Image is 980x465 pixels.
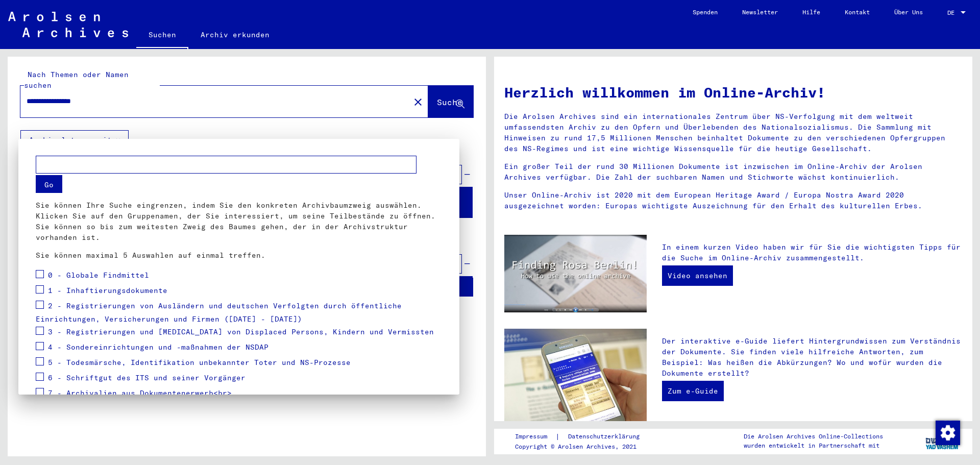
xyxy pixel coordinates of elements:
div: Zustimmung ändern [935,420,960,445]
p: Sie können Ihre Suche eingrenzen, indem Sie den konkreten Archivbaumzweig auswählen. Klicken Sie ... [36,200,442,243]
span: 7 - Archivalien aus Dokumentenerwerb<br> [48,388,232,398]
img: Zustimmung ändern [936,421,960,445]
span: 3 - Registrierungen und [MEDICAL_DATA] von Displaced Persons, Kindern und Vermissten [48,327,434,336]
p: Sie können maximal 5 Auswahlen auf einmal treffen. [36,250,442,261]
span: 4 - Sondereinrichtungen und -maßnahmen der NSDAP [48,342,268,352]
span: 0 - Globale Findmittel [48,271,149,280]
button: Go [36,175,62,193]
span: 1 - Inhaftierungsdokumente [48,286,167,295]
span: 6 - Schriftgut des ITS und seiner Vorgänger [48,373,246,382]
span: 5 - Todesmärsche, Identifikation unbekannter Toter und NS-Prozesse [48,358,351,367]
span: 2 - Registrierungen von Ausländern und deutschen Verfolgten durch öffentliche Einrichtungen, Vers... [36,301,402,324]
